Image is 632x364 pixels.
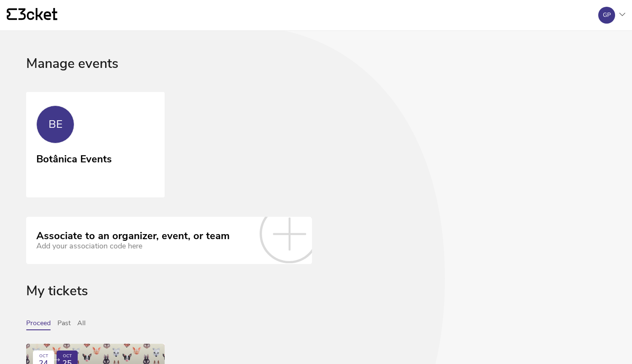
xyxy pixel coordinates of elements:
div: Manage events [26,56,606,92]
div: OCT [39,354,48,359]
div: BE [49,118,62,131]
button: Proceed [26,319,51,330]
div: GP [603,12,611,19]
div: Botânica Events [36,150,112,165]
a: {' '} [7,8,57,22]
div: Add your association code here [36,242,230,251]
button: All [77,319,86,330]
a: BE Botânica Events [26,92,165,197]
div: Associate to an organizer, event, or team [36,230,230,242]
div: OCT [63,354,72,359]
g: {' '} [7,8,17,20]
a: Associate to an organizer, event, or team Add your association code here [26,217,312,264]
button: Past [57,319,71,330]
div: My tickets [26,283,606,319]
